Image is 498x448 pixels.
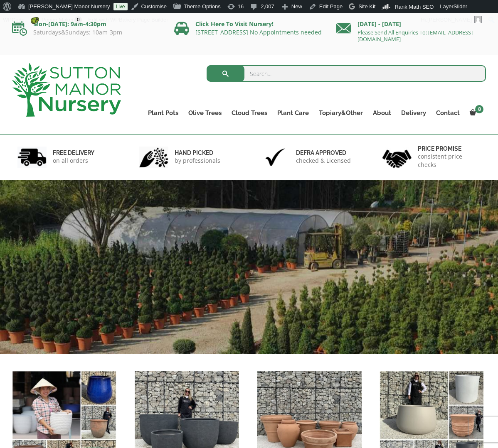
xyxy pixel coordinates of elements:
[272,107,314,119] a: Plant Care
[431,107,465,119] a: Contact
[368,107,396,119] a: About
[475,105,483,113] span: 8
[113,3,128,10] a: Live
[195,20,274,28] a: Click Here To Visit Nursery!
[175,149,220,157] h6: hand picked
[418,152,481,169] p: consistent price checks
[418,145,481,152] h6: Price promise
[74,16,82,24] span: 0
[53,157,94,165] p: on all orders
[175,157,220,165] p: by professionals
[427,17,472,23] span: [PERSON_NAME]
[183,107,227,119] a: Olive Trees
[357,29,473,43] a: Please Send All Enquiries To: [EMAIL_ADDRESS][DOMAIN_NAME]
[53,149,94,157] h6: FREE DELIVERY
[382,144,412,170] img: 4.jpg
[314,107,368,119] a: Topiary&Other
[12,29,162,36] p: Saturdays&Sundays: 10am-3pm
[85,13,171,27] a: Edit with WPBakery Page Builder
[12,63,121,117] img: logo
[394,4,434,10] span: Rank Math SEO
[143,107,183,119] a: Plant Pots
[17,147,47,168] img: 1.jpg
[336,19,486,29] p: [DATE] - [DATE]
[261,147,290,168] img: 3.jpg
[296,157,351,165] p: checked & Licensed
[396,107,431,119] a: Delivery
[296,149,351,157] h6: Defra approved
[139,147,168,168] img: 2.jpg
[227,107,272,119] a: Cloud Trees
[207,65,486,82] input: Search...
[358,3,375,10] span: Site Kit
[418,13,485,27] a: Hi,
[28,13,85,27] a: Popup Maker
[195,28,322,36] a: [STREET_ADDRESS] No Appointments needed
[465,107,486,119] a: 8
